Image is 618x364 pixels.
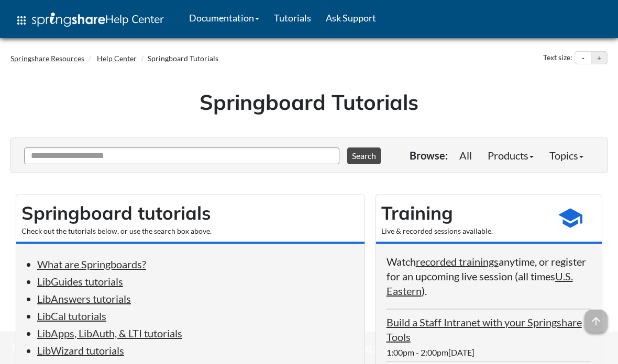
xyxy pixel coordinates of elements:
[10,54,84,63] a: Springshare Resources
[584,311,608,323] a: arrow_upward
[381,200,544,226] h2: Training
[557,205,583,231] span: school
[480,145,542,166] a: Products
[37,292,131,305] a: LibAnswers tutorials
[37,258,146,270] a: What are Springboards?
[37,310,106,322] a: LibCal tutorials
[138,53,218,64] li: Springboard Tutorials
[37,327,182,339] a: LibApps, LibAuth, & LTI tutorials
[18,87,600,117] h1: Springboard Tutorials
[584,310,608,333] span: arrow_upward
[15,14,28,27] span: apps
[21,200,359,226] h2: Springboard tutorials
[97,54,137,63] a: Help Center
[267,5,318,31] a: Tutorials
[105,12,164,26] span: Help Center
[21,226,359,236] div: Check out the tutorials below, or use the search box above.
[347,147,381,164] button: Search
[381,226,544,236] div: Live & recorded sessions available.
[416,255,499,268] a: recorded trainings
[37,344,124,357] a: LibWizard tutorials
[37,275,123,288] a: LibGuides tutorials
[182,5,267,31] a: Documentation
[387,347,474,357] span: 1:00pm - 2:00pm[DATE]
[451,145,480,166] a: All
[387,270,573,297] a: U.S. Eastern
[591,52,607,64] button: Increase text size
[410,148,448,163] p: Browse:
[541,51,575,65] div: Text size:
[32,13,105,27] img: Springshare
[8,5,171,36] a: apps Help Center
[542,145,591,166] a: Topics
[575,52,591,64] button: Decrease text size
[387,316,582,343] a: Build a Staff Intranet with your Springshare Tools
[387,254,591,298] p: Watch anytime, or register for an upcoming live session (all times ).
[318,5,383,31] a: Ask Support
